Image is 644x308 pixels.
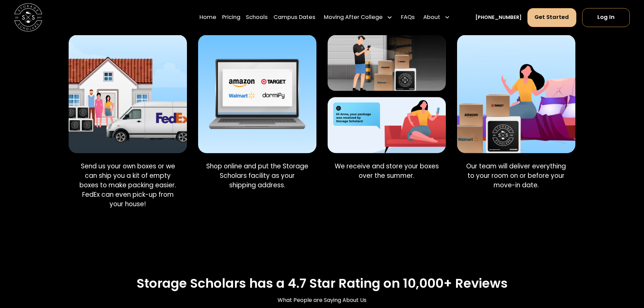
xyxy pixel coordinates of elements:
img: Storage Scholars main logo [14,3,42,31]
a: Campus Dates [273,8,315,27]
div: About [421,8,453,27]
div: Moving After College [321,8,396,27]
p: Send us your own boxes or we can ship you a kit of empty boxes to make packing easier. FedEx can ... [74,162,181,209]
a: home [14,3,42,31]
p: Our team will deliver everything to your room on or before your move-in date. [463,162,570,190]
a: Log In [582,8,630,27]
a: FAQs [401,8,415,27]
a: Get Started [527,8,577,27]
div: Moving After College [324,14,383,22]
a: Schools [246,8,268,27]
p: We receive and store your boxes over the summer. [333,162,440,181]
h2: Storage Scholars has a 4.7 Star Rating on 10,000+ Reviews [137,276,508,291]
div: About [423,14,440,22]
a: [PHONE_NUMBER] [475,14,522,21]
a: Home [199,8,216,27]
div: What People are Saying About Us [278,296,366,304]
a: Pricing [222,8,240,27]
p: Shop online and put the Storage Scholars facility as your shipping address. [204,162,311,190]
